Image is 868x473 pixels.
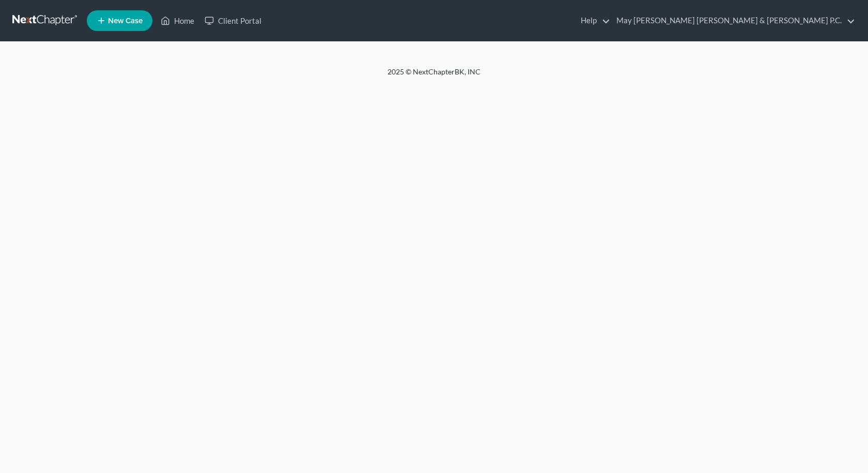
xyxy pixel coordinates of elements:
a: May [PERSON_NAME] [PERSON_NAME] & [PERSON_NAME] P.C. [611,11,855,30]
new-legal-case-button: New Case [87,10,152,31]
a: Help [576,11,610,30]
div: 2025 © NextChapterBK, INC [139,67,729,85]
a: Client Portal [199,11,267,30]
a: Home [156,11,199,30]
